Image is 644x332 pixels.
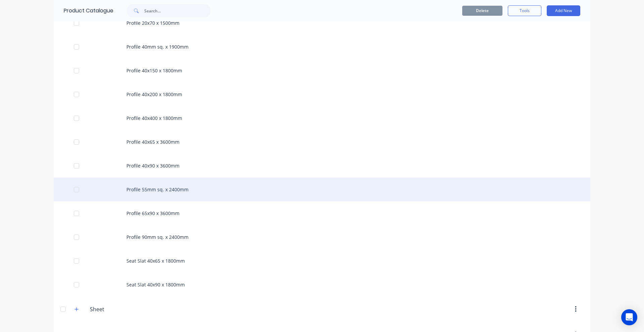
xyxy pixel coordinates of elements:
div: Profile 40mm sq. x 1900mm [54,35,590,59]
div: Profile 40x400 x 1800mm [54,106,590,130]
div: Profile 40x65 x 3600mm [54,130,590,154]
div: Profile 40x150 x 1800mm [54,59,590,82]
div: Seat Slat 40x65 x 1800mm [54,249,590,273]
div: Seat Slat 40x90 x 1800mm [54,273,590,296]
div: Profile 20x70 x 1500mm [54,11,590,35]
button: Delete [462,6,502,16]
input: Enter category name [90,305,169,313]
button: Add New [547,5,580,16]
input: Search... [144,4,211,17]
div: Profile 40x200 x 1800mm [54,82,590,106]
div: Profile 65x90 x 3600mm [54,201,590,225]
button: Tools [508,5,541,16]
div: Profile 55mm sq. x 2400mm [54,178,590,201]
div: Open Intercom Messenger [621,309,637,325]
div: Profile 90mm sq. x 2400mm [54,225,590,249]
div: Profile 40x90 x 3600mm [54,154,590,178]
